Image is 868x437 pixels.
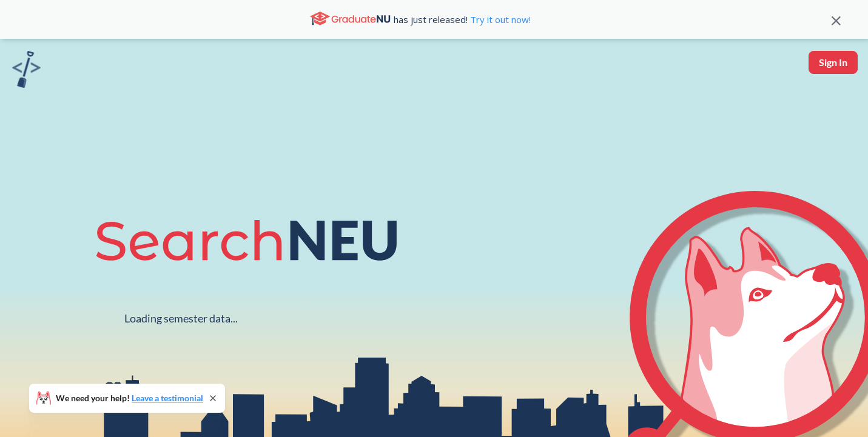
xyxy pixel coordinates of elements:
a: Leave a testimonial [132,393,203,403]
span: We need your help! [56,394,203,402]
button: Sign In [809,51,858,74]
img: sandbox logo [12,51,41,88]
a: sandbox logo [12,51,41,92]
div: Loading semester data... [124,312,238,325]
a: Try it out now! [468,13,531,25]
span: has just released! [394,13,531,26]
